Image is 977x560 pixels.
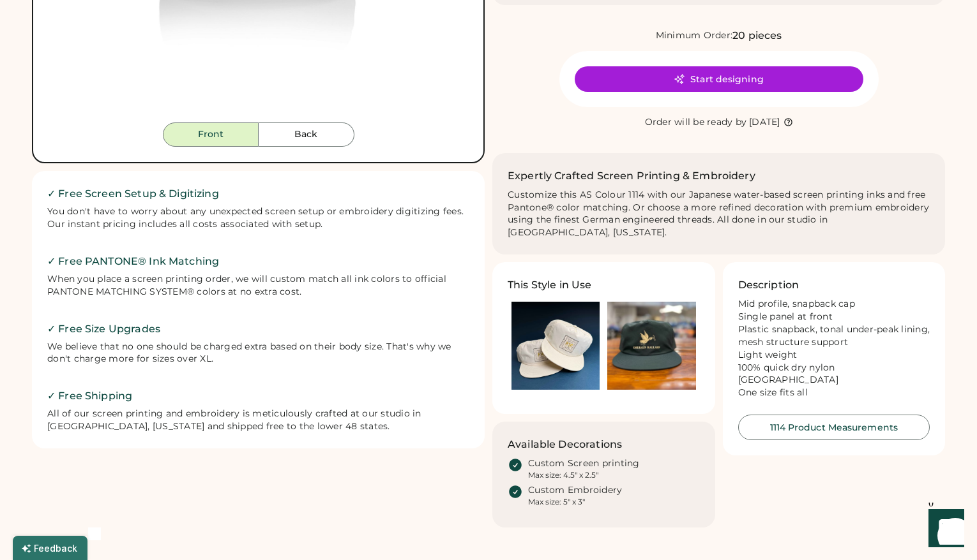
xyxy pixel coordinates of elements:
[645,116,747,129] div: Order will be ready by
[47,321,469,337] h2: ✓ Free Size Upgrades
[656,29,733,42] div: Minimum Order:
[47,341,469,366] div: We believe that no one should be charged extra based on their body size. That's why we don't char...
[738,415,930,440] button: 1114 Product Measurements
[749,116,780,129] div: [DATE]
[259,122,354,147] button: Back
[47,205,469,231] div: You don't have to worry about any unexpected screen setup or embroidery digitizing fees. Our inst...
[47,388,469,404] h2: ✓ Free Shipping
[508,168,755,184] h2: Expertly Crafted Screen Printing & Embroidery
[47,408,469,433] div: All of our screen printing and embroidery is meticulously crafted at our studio in [GEOGRAPHIC_DA...
[47,186,469,202] h2: ✓ Free Screen Setup & Digitizing
[508,189,930,240] div: Customize this AS Colour 1114 with our Japanese water-based screen printing inks and free Pantone...
[916,503,971,557] iframe: Front Chat
[47,273,469,298] div: When you place a screen printing order, we will custom match all ink colors to official PANTONE M...
[528,497,585,507] div: Max size: 5" x 3"
[528,484,622,497] div: Custom Embroidery
[607,302,695,390] img: Olive Green AS Colour 1114 Surf Hat printed with an image of a mallard holding a baguette in its ...
[575,66,863,92] button: Start designing
[508,277,592,293] h3: This Style in Use
[47,254,469,269] h2: ✓ Free PANTONE® Ink Matching
[732,28,782,43] div: 20 pieces
[528,457,640,470] div: Custom Screen printing
[738,298,930,399] div: Mid profile, snapback cap Single panel at front Plastic snapback, tonal under-peak lining, mesh s...
[528,470,598,480] div: Max size: 4.5" x 2.5"
[511,302,600,390] img: Ecru color hat with logo printed on a blue background
[738,277,799,293] h3: Description
[163,122,259,147] button: Front
[508,437,622,452] h3: Available Decorations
